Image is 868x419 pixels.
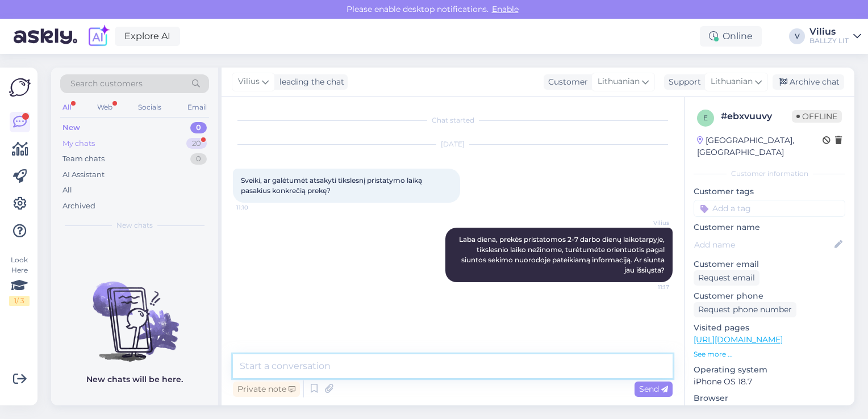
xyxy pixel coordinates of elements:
div: Team chats [62,153,105,165]
img: Askly Logo [9,77,31,98]
p: Customer name [694,221,845,233]
span: Offline [792,110,842,123]
div: leading the chat [275,76,344,88]
a: ViliusBALLZY LIT [809,27,861,45]
p: New chats will be here. [86,374,183,386]
span: Vilius [238,76,260,88]
div: Request phone number [694,302,796,317]
div: Socials [136,100,164,115]
div: New [62,122,80,133]
p: Visited pages [694,322,845,334]
p: Browser [694,392,845,404]
a: Explore AI [115,27,180,46]
span: Search customers [70,78,143,90]
div: Private note [233,382,300,397]
div: [DATE] [233,139,673,149]
div: Vilius [809,27,849,36]
div: [GEOGRAPHIC_DATA], [GEOGRAPHIC_DATA] [697,135,823,158]
span: Lithuanian [711,76,753,88]
div: Web [95,100,115,115]
div: My chats [62,138,95,149]
div: AI Assistant [62,169,105,181]
span: Lithuanian [598,76,640,88]
span: e [703,114,708,122]
span: Laba diena, prekės pristatomos 2-7 darbo dienų laikotarpyje, tikslesnio laiko nežinome, turėtumėt... [459,235,666,274]
div: Online [700,26,762,47]
div: Support [664,76,701,88]
div: 20 [186,138,207,149]
p: Customer phone [694,290,845,302]
div: Archive chat [773,74,844,90]
div: Email [185,100,209,115]
input: Add a tag [694,200,845,217]
div: All [62,185,72,196]
a: [URL][DOMAIN_NAME] [694,334,783,345]
div: V [789,28,805,44]
img: No chats [51,261,218,363]
p: Customer email [694,258,845,270]
div: 1 / 3 [9,296,30,306]
div: All [60,100,73,115]
p: Customer tags [694,186,845,198]
img: explore-ai [86,24,110,48]
span: Enable [489,4,522,14]
p: See more ... [694,349,845,359]
input: Add name [694,238,832,251]
div: Look Here [9,255,30,306]
div: Request email [694,270,759,286]
span: Send [639,384,668,394]
span: 11:17 [627,283,669,291]
span: 11:10 [236,203,279,212]
p: iPhone OS 18.7 [694,376,845,388]
p: Operating system [694,364,845,376]
div: 0 [190,122,207,133]
span: New chats [116,220,153,231]
span: Sveiki, ar galėtumėt atsakyti tikslesnį pristatymo laiką pasakius konkrečią prekę? [241,176,424,195]
div: Customer [544,76,588,88]
div: Chat started [233,115,673,125]
div: # ebxvuuvy [721,110,792,123]
div: 0 [190,153,207,165]
p: Safari 26.0.1 [694,404,845,416]
div: Archived [62,200,95,212]
div: BALLZY LIT [809,36,849,45]
span: Vilius [627,219,669,227]
div: Customer information [694,169,845,179]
